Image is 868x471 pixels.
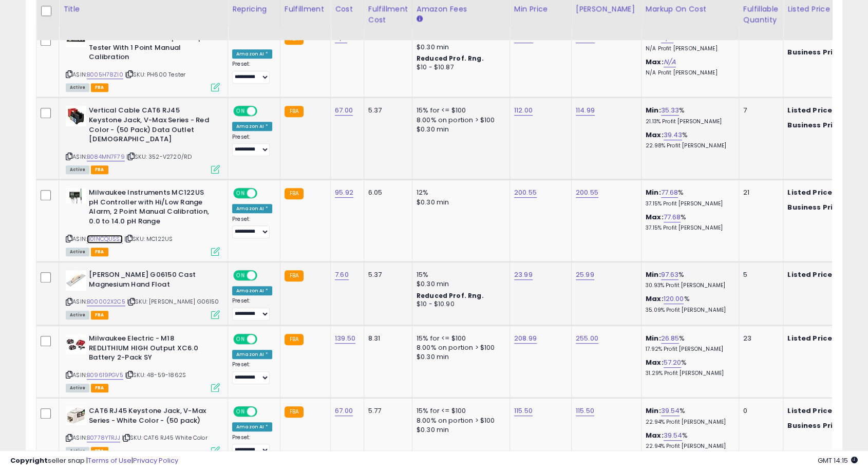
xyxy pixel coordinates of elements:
div: % [646,188,731,207]
div: Cost [335,4,360,15]
span: All listings currently available for purchase on Amazon [66,248,89,256]
a: 77.68 [664,212,681,222]
div: % [646,270,731,289]
div: Title [63,4,223,15]
a: 115.50 [576,406,594,416]
a: 39.54 [664,430,683,441]
b: Listed Price: [787,406,834,416]
span: FBA [91,165,108,174]
a: 97.63 [661,270,679,280]
div: 5 [743,270,775,279]
div: Amazon AI * [232,122,272,131]
span: FBA [91,83,108,92]
span: | SKU: MC122US [124,235,173,243]
img: 21XttEO1XcL._SL40_.jpg [66,33,86,47]
b: Business Price: [787,202,844,212]
p: 22.94% Profit [PERSON_NAME] [646,419,731,426]
div: 15% [417,270,502,279]
div: % [646,130,731,149]
div: % [646,334,731,353]
div: Fulfillment Cost [368,4,408,26]
div: 15% for <= $100 [417,334,502,343]
div: $10 - $10.87 [417,63,502,72]
div: Preset: [232,361,272,384]
b: Max: [646,212,664,222]
img: 41Voo5ZIf1L._SL40_.jpg [66,406,86,425]
strong: Copyright [10,456,48,465]
b: Max: [646,357,664,367]
a: 200.55 [576,187,598,198]
div: 6.05 [368,188,404,197]
div: Amazon AI * [232,286,272,295]
div: 23 [743,334,775,343]
b: Listed Price: [787,333,834,343]
a: 7.60 [335,270,349,280]
span: ON [234,189,247,198]
div: % [646,431,731,450]
b: Milwaukee Electric - M18 REDLITHIUM HIGH Output XC6.0 Battery 2-Pack SY [89,334,214,365]
div: 12% [417,188,502,197]
a: 57.20 [664,357,682,368]
div: Amazon AI * [232,350,272,359]
div: ASIN: [66,33,220,90]
div: Preset: [232,216,272,239]
div: % [646,294,731,313]
span: OFF [256,335,272,344]
div: Preset: [232,134,272,157]
b: Listed Price: [787,270,834,279]
small: Amazon Fees. [417,15,423,24]
div: Preset: [232,297,272,321]
span: | SKU: 352-V2720/RD [126,153,192,161]
b: Min: [646,105,661,115]
b: Reduced Prof. Rng. [417,54,484,63]
a: B0778YTRJJ [87,434,120,442]
span: ON [234,271,247,280]
a: 114.99 [576,105,595,116]
b: [PERSON_NAME] G06150 Cast Magnesium Hand Float [89,270,214,292]
a: 120.00 [664,294,684,304]
b: Min: [646,270,661,279]
div: Fulfillment [285,4,326,15]
span: OFF [256,107,272,116]
div: % [646,213,731,232]
b: Listed Price: [787,187,834,197]
div: 15% for <= $100 [417,406,502,416]
div: 8.00% on portion > $100 [417,416,502,425]
p: 37.15% Profit [PERSON_NAME] [646,200,731,208]
span: ON [234,407,247,416]
a: 35.33 [661,105,680,116]
b: Max: [646,430,664,440]
span: OFF [256,407,272,416]
small: FBA [285,334,304,345]
b: Max: [646,57,664,67]
img: 31VWWeRggAL._SL40_.jpg [66,188,86,203]
b: Listed Price: [787,105,834,115]
b: Business Price: [787,47,844,57]
p: N/A Profit [PERSON_NAME] [646,69,731,77]
a: N/A [664,57,676,67]
div: 15% for <= $100 [417,106,502,115]
a: 139.50 [335,333,355,344]
img: 31nnXAvSzZL._SL40_.jpg [66,270,86,291]
span: | SKU: CAT6 RJ45 White Color [122,434,207,442]
a: B01NCQUSSJ [87,235,123,243]
b: Business Price: [787,120,844,130]
a: B09619PGV5 [87,371,123,380]
span: FBA [91,384,108,392]
p: 35.09% Profit [PERSON_NAME] [646,307,731,314]
b: Milwaukee Instruments MC122US pH Controller with Hi/Low Range Alarm, 2 Point Manual Calibration, ... [89,188,214,229]
span: FBA [91,248,108,256]
div: Preset: [232,434,272,457]
a: 67.00 [335,406,353,416]
div: $0.30 min [417,125,502,134]
a: Terms of Use [88,456,131,465]
span: OFF [256,189,272,198]
div: seller snap | | [10,456,178,466]
small: FBA [285,106,304,117]
b: Business Price: [787,421,844,430]
img: 31bgVGNumxL._SL40_.jpg [66,106,86,126]
b: CAT6 RJ45 Keystone Jack, V-Max Series - White Color - (50 pack) [89,406,214,428]
p: 30.93% Profit [PERSON_NAME] [646,282,731,289]
p: N/A Profit [PERSON_NAME] [646,45,731,52]
span: | SKU: [PERSON_NAME] G06150 [127,297,219,306]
